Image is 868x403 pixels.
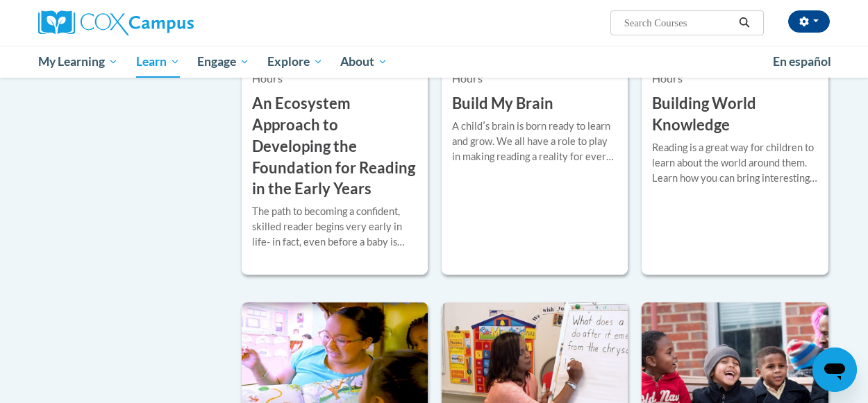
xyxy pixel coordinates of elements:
[734,15,755,31] button: Search
[340,53,387,70] span: About
[188,46,258,78] a: Engage
[252,93,417,200] h3: An Ecosystem Approach to Developing the Foundation for Reading in the Early Years
[623,15,734,31] input: Search Courses
[136,53,180,70] span: Learn
[773,54,831,69] span: En español
[29,46,127,78] a: My Learning
[452,119,617,164] div: A childʹs brain is born ready to learn and grow. We all have a role to play in making reading a r...
[652,140,817,186] div: Reading is a great way for children to learn about the world around them. Learn how you can bring...
[267,53,323,70] span: Explore
[197,53,249,70] span: Engage
[764,47,840,76] a: En español
[28,46,840,78] div: Main menu
[252,204,417,250] div: The path to becoming a confident, skilled reader begins very early in life- in fact, even before ...
[812,348,857,392] iframe: Button to launch messaging window
[652,93,817,136] h3: Building World Knowledge
[127,46,189,78] a: Learn
[788,10,830,33] button: Account Settings
[452,93,553,114] h3: Build My Brain
[38,53,118,70] span: My Learning
[258,46,332,78] a: Explore
[38,10,194,35] img: Cox Campus
[332,46,397,78] a: About
[38,10,288,35] a: Cox Campus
